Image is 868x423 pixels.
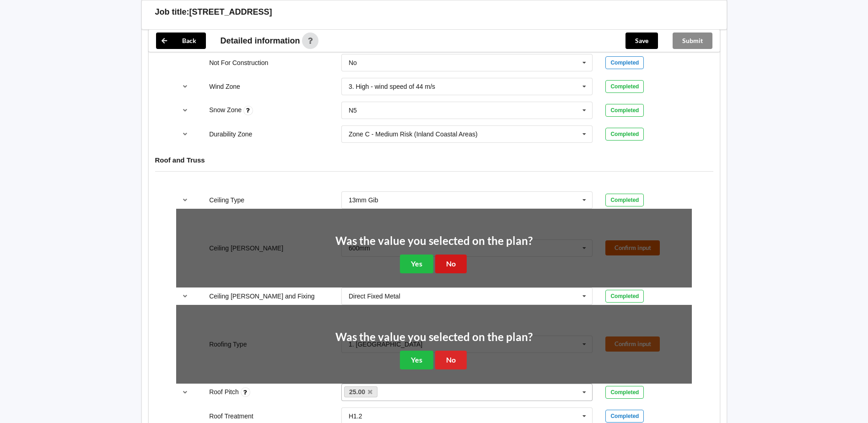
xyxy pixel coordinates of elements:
[176,102,194,119] button: reference-toggle
[349,60,357,66] div: No
[189,7,272,17] h3: [STREET_ADDRESS]
[209,412,253,420] label: Roof Treatment
[605,194,644,206] div: Completed
[209,196,244,204] label: Ceiling Type
[625,33,658,49] button: Save
[435,255,467,273] button: No
[344,386,378,397] a: 25.00
[176,192,194,208] button: reference-toggle
[605,386,644,399] div: Completed
[349,83,435,90] div: 3. High - wind speed of 44 m/s
[156,33,206,49] button: Back
[209,388,240,396] label: Roof Pitch
[400,351,433,369] button: Yes
[209,59,268,66] label: Not For Construction
[349,131,478,137] div: Zone C - Medium Risk (Inland Coastal Areas)
[221,37,300,45] span: Detailed information
[209,83,240,90] label: Wind Zone
[335,330,533,344] h2: Was the value you selected on the plan?
[209,130,252,138] label: Durability Zone
[349,293,400,299] div: Direct Fixed Metal
[209,293,314,300] label: Ceiling [PERSON_NAME] and Fixing
[605,290,644,303] div: Completed
[176,126,194,142] button: reference-toggle
[605,80,644,93] div: Completed
[335,234,533,248] h2: Was the value you selected on the plan?
[605,128,644,141] div: Completed
[605,410,644,423] div: Completed
[349,413,362,419] div: H1.2
[176,78,194,95] button: reference-toggle
[349,107,357,114] div: N5
[605,104,644,117] div: Completed
[209,106,243,114] label: Snow Zone
[605,56,644,69] div: Completed
[435,351,467,369] button: No
[400,255,433,273] button: Yes
[176,288,194,304] button: reference-toggle
[349,197,378,203] div: 13mm Gib
[155,7,189,17] h3: Job title:
[155,156,713,164] h4: Roof and Truss
[176,384,194,401] button: reference-toggle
